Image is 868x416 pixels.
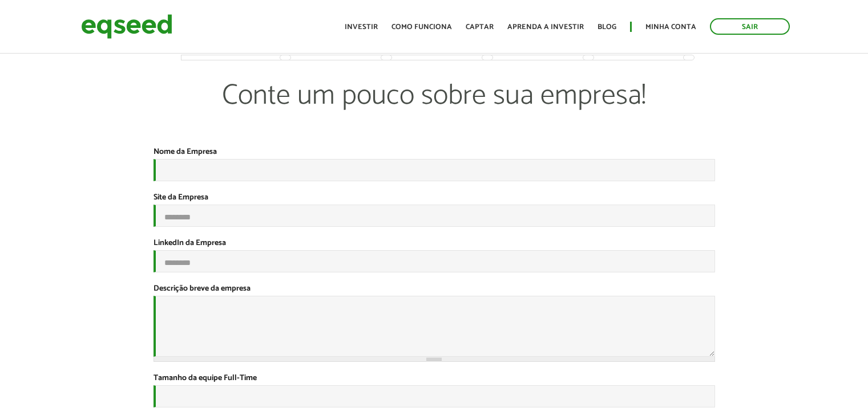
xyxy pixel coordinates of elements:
[507,23,584,31] a: Aprenda a investir
[466,23,494,31] a: Captar
[391,23,452,31] a: Como funciona
[154,194,208,202] label: Site da Empresa
[645,23,696,31] a: Minha conta
[597,23,616,31] a: Blog
[154,239,226,247] label: LinkedIn da Empresa
[81,11,172,42] img: EqSeed
[181,79,687,147] p: Conte um pouco sobre sua empresa!
[154,285,251,293] label: Descrição breve da empresa
[345,23,378,31] a: Investir
[710,18,790,35] a: Sair
[154,374,257,382] label: Tamanho da equipe Full-Time
[154,148,217,156] label: Nome da Empresa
